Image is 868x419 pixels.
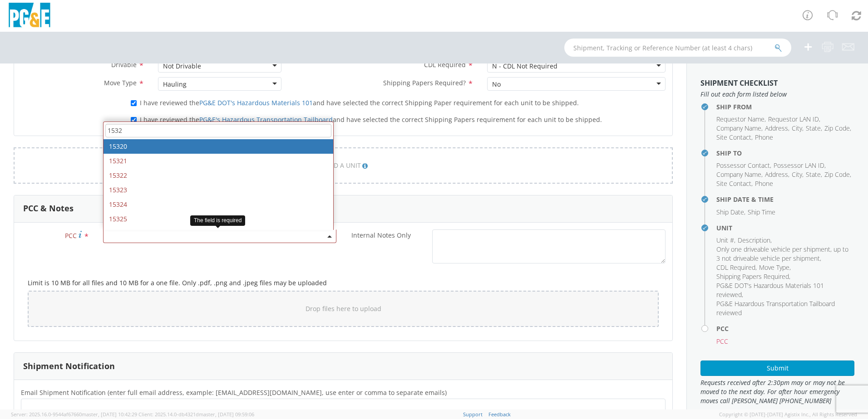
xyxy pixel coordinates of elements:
[716,224,854,231] h4: Unit
[488,411,511,418] a: Feedback
[199,115,333,124] a: PG&E's Hazardous Transportation Tailboard
[755,179,773,188] span: Phone
[792,170,804,179] li: ,
[716,196,854,203] h4: Ship Date & Time
[163,80,187,89] div: Hauling
[738,236,770,244] span: Description
[716,208,745,217] li: ,
[492,62,557,71] div: N - CDL Not Required
[716,236,734,244] span: Unit #
[104,226,333,241] li: 15326
[163,62,201,71] div: Not Drivable
[759,263,789,272] span: Move Type
[28,279,659,286] h5: Limit is 10 MB for all files and 10 MB for a one file. Only .pdf, .png and .jpeg files may be upl...
[716,236,735,245] li: ,
[104,139,333,154] li: 15320
[716,272,790,281] li: ,
[716,161,771,170] li: ,
[7,3,52,29] img: pge-logo-06675f144f4cfa6a6814.png
[716,325,854,332] h4: PCC
[700,361,854,376] button: Submit
[23,362,115,371] h3: Shipment Notification
[11,411,137,418] span: Server: 2025.16.0-9544af67660
[716,263,757,272] li: ,
[716,272,789,281] span: Shipping Papers Required
[716,103,854,110] h4: Ship From
[716,263,755,272] span: CDL Required
[190,215,245,226] div: The field is required
[765,124,788,132] span: Address
[824,170,850,179] span: Zip Code
[716,245,848,263] span: Only one driveable vehicle per shipment, up to 3 not driveable vehicle per shipment
[716,161,770,170] span: Possessor Contact
[716,170,763,179] li: ,
[824,124,850,132] span: Zip Code
[716,115,766,124] li: ,
[131,117,137,123] input: I have reviewed thePG&E's Hazardous Transportation Tailboardand have selected the correct Shippin...
[716,179,751,188] span: Site Contact
[768,115,819,123] span: Requestor LAN ID
[104,197,333,212] li: 15324
[716,133,753,142] li: ,
[492,80,501,89] div: No
[716,281,824,299] span: PG&E DOT's Hazardous Materials 101 reviewed
[424,60,466,69] span: CDL Required
[755,133,773,141] span: Phone
[700,78,778,88] strong: Shipment Checklist
[792,170,802,179] span: City
[351,231,411,239] span: Internal Notes Only
[719,411,857,418] span: Copyright © [DATE]-[DATE] Agistix Inc., All Rights Reserved
[716,115,764,123] span: Requestor Name
[792,124,802,132] span: City
[806,170,822,179] li: ,
[738,236,772,245] li: ,
[774,161,824,170] span: Possessor LAN ID
[564,39,791,57] input: Shipment, Tracking or Reference Number (at least 4 chars)
[104,168,333,183] li: 15322
[700,90,854,99] span: Fill out each form listed below
[716,299,835,317] span: PG&E Hazardous Transportation Tailboard reviewed
[140,98,579,107] span: I have reviewed the and have selected the correct Shipping Paper requirement for each unit to be ...
[824,124,851,133] li: ,
[383,78,466,87] span: Shipping Papers Required?
[82,411,137,418] span: master, [DATE] 10:42:29
[806,124,821,132] span: State
[774,161,826,170] li: ,
[806,124,822,133] li: ,
[140,115,602,124] span: I have reviewed the and have selected the correct Shipping Papers requirement for each unit to be...
[104,212,333,226] li: 15325
[306,304,381,313] span: Drop files here to upload
[806,170,821,179] span: State
[716,124,763,133] li: ,
[716,337,728,346] span: PCC
[104,183,333,197] li: 15323
[716,170,761,179] span: Company Name
[199,98,313,107] a: PG&E DOT's Hazardous Materials 101
[768,115,820,124] li: ,
[131,100,137,106] input: I have reviewed thePG&E DOT's Hazardous Materials 101and have selected the correct Shipping Paper...
[104,78,137,87] span: Move Type
[700,378,854,405] span: Requests received after 2:30pm may or may not be moved to the next day. For after hour emergency ...
[824,170,851,179] li: ,
[463,411,483,418] a: Support
[716,150,854,156] h4: Ship To
[716,133,751,141] span: Site Contact
[14,147,673,184] a: ADD A UNIT
[716,179,753,188] li: ,
[104,154,333,168] li: 15321
[765,170,788,179] span: Address
[716,281,852,299] li: ,
[111,60,137,69] span: Drivable
[23,204,74,213] h3: PCC & Notes
[716,124,761,132] span: Company Name
[716,208,744,216] span: Ship Date
[138,411,254,418] span: Client: 2025.14.0-db4321d
[765,124,789,133] li: ,
[748,208,775,216] span: Ship Time
[792,124,804,133] li: ,
[199,411,254,418] span: master, [DATE] 09:59:06
[765,170,789,179] li: ,
[759,263,791,272] li: ,
[21,388,447,397] span: Email Shipment Notification (enter full email address, example: jdoe01@agistix.com, use enter or ...
[65,231,77,240] span: PCC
